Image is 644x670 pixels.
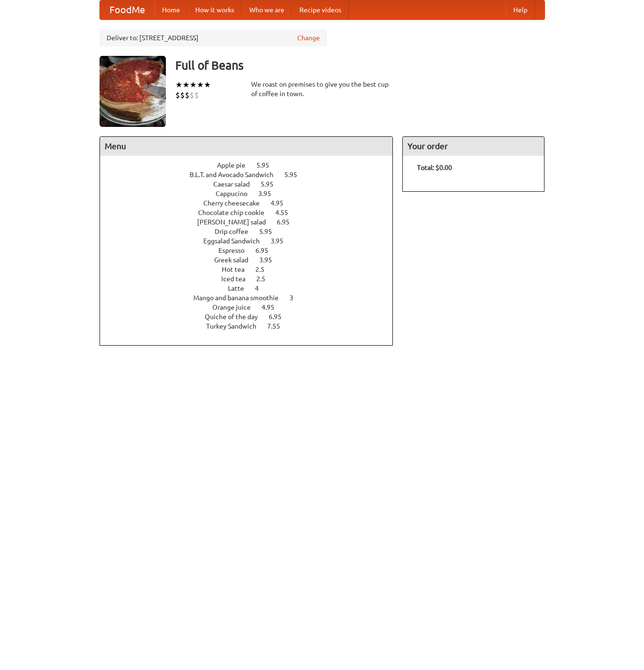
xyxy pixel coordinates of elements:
div: Deliver to: [STREET_ADDRESS] [100,29,327,46]
a: How it works [188,0,242,19]
a: Eggsalad Sandwich 3.95 [203,237,301,245]
a: Greek salad 3.95 [214,256,290,264]
span: 2.5 [256,275,275,283]
a: Home [154,0,188,19]
h3: Full of Beans [175,56,545,75]
span: 4.55 [275,209,298,216]
a: Help [506,0,535,19]
h4: Your order [403,137,544,156]
li: $ [180,90,185,100]
span: 6.95 [255,247,278,254]
span: Latte [228,285,254,292]
span: Caesar salad [213,180,259,188]
div: We roast on premises to give you the best cup of coffee in town. [251,80,393,98]
a: Cherry cheesecake 4.95 [203,199,301,207]
span: 5.95 [259,228,281,235]
a: Latte 4 [228,285,276,292]
span: Cherry cheesecake [203,199,269,207]
li: ★ [182,80,190,90]
span: 5.95 [261,180,283,188]
span: 7.55 [267,322,290,330]
span: 5.95 [256,161,279,169]
span: Iced tea [221,275,255,283]
li: $ [175,90,180,100]
span: [PERSON_NAME] salad [197,218,275,226]
span: Eggsalad Sandwich [203,237,269,245]
li: ★ [175,80,182,90]
li: $ [185,90,190,100]
a: [PERSON_NAME] salad 6.95 [197,218,307,226]
a: Recipe videos [292,0,349,19]
span: 5.95 [284,171,307,179]
span: Greek salad [214,256,258,264]
h4: Menu [100,137,393,156]
span: Cappucino [216,190,257,197]
span: 6.95 [269,313,291,321]
b: Total: $0.00 [417,164,452,171]
li: $ [194,90,199,100]
a: FoodMe [100,0,154,19]
span: Mango and banana smoothie [193,294,288,302]
span: 2.5 [255,266,274,273]
li: ★ [197,80,204,90]
a: Turkey Sandwich 7.55 [206,322,298,330]
a: Cappucino 3.95 [216,190,289,197]
span: Quiche of the day [205,313,267,321]
a: Chocolate chip cookie 4.55 [198,209,306,216]
span: 4 [255,285,268,292]
li: ★ [190,80,197,90]
span: Espresso [218,247,254,254]
a: Iced tea 2.5 [221,275,283,283]
span: Orange juice [212,304,260,311]
span: 3.95 [271,237,293,245]
a: Hot tea 2.5 [222,266,282,273]
li: $ [190,90,194,100]
a: Apple pie 5.95 [217,161,287,169]
a: Espresso 6.95 [218,247,286,254]
li: ★ [204,80,211,90]
a: Quiche of the day 6.95 [205,313,299,321]
img: angular.jpg [100,56,166,127]
a: Orange juice 4.95 [212,304,292,311]
span: Drip coffee [215,228,258,235]
span: 6.95 [277,218,299,226]
a: Mango and banana smoothie 3 [193,294,311,302]
span: 4.95 [262,304,284,311]
a: B.L.T. and Avocado Sandwich 5.95 [190,171,315,179]
span: Apple pie [217,161,255,169]
a: Caesar salad 5.95 [213,180,291,188]
span: Chocolate chip cookie [198,209,274,216]
a: Drip coffee 5.95 [215,228,290,235]
span: 3 [290,294,303,302]
span: 4.95 [271,199,293,207]
span: Hot tea [222,266,254,273]
span: 3.95 [258,190,281,197]
span: B.L.T. and Avocado Sandwich [190,171,283,179]
a: Who we are [242,0,292,19]
span: 3.95 [259,256,281,264]
a: Change [297,33,320,43]
span: Turkey Sandwich [206,322,266,330]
